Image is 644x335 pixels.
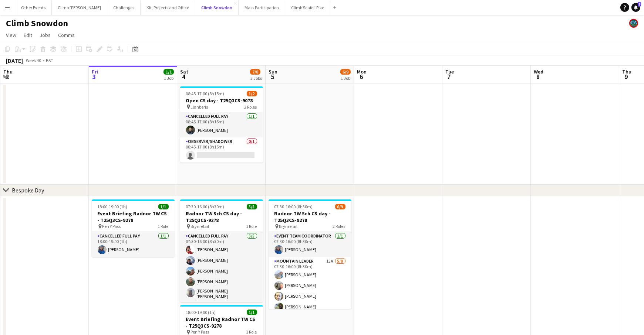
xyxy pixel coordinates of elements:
a: 1 [631,3,640,12]
span: 07:30-16:00 (8h30m) [186,204,225,209]
span: 18:00-19:00 (1h) [186,310,216,315]
span: Jobs [40,32,51,38]
div: Bespoke Day [12,187,44,194]
button: Other Events [15,0,52,15]
button: Climb Scafell Pike [285,0,330,15]
div: [DATE] [6,57,23,64]
h3: Radnor TW Sch CS day - T25Q3CS-9278 [269,210,351,223]
a: Comms [55,30,78,40]
div: 3 Jobs [250,75,262,81]
span: 1/1 [163,69,174,75]
span: 1 Role [246,223,257,229]
span: 8 [533,72,543,81]
div: 1 Job [341,75,350,81]
span: 7 [444,72,454,81]
button: Climb Snowdon [195,0,239,15]
span: 1/1 [247,310,257,315]
span: Sat [180,68,188,75]
button: Mass Participation [239,0,285,15]
span: Edit [24,32,32,38]
span: 9 [621,72,631,81]
h3: Radnor TW Sch CS day - T25Q3CS-9278 [180,210,263,223]
span: 2 [2,72,13,81]
h3: Event Briefing Radnor TW CS - T25Q3CS-9278 [92,210,175,223]
span: 3 [91,72,98,81]
span: 18:00-19:00 (1h) [98,204,128,209]
button: Challenges [107,0,141,15]
app-card-role: Observer/Shadower0/108:45-17:00 (8h15m) [180,137,263,163]
app-card-role: Event Team Coordinator1/107:30-16:00 (8h30m)[PERSON_NAME] [269,232,351,257]
span: 6/9 [335,204,345,209]
app-job-card: 07:30-16:00 (8h30m)6/9Radnor TW Sch CS day - T25Q3CS-9278 Brynrefail2 RolesEvent Team Coordinator... [269,199,351,309]
app-job-card: 18:00-19:00 (1h)1/1Event Briefing Radnor TW CS - T25Q3CS-9278 Pen Y Pass1 RoleCancelled full pay1... [92,199,175,257]
span: Wed [534,68,543,75]
div: BST [46,58,53,63]
span: 1 Role [246,329,257,335]
span: Week 40 [24,58,43,63]
app-card-role: Cancelled full pay5/507:30-16:00 (8h30m)[PERSON_NAME][PERSON_NAME][PERSON_NAME][PERSON_NAME][PERS... [180,232,263,302]
h3: Open CS day - T25Q3CS-9078 [180,97,263,104]
button: Climb [PERSON_NAME] [52,0,107,15]
span: Fri [92,68,98,75]
h3: Event Briefing Radnor TW CS - T25Q3CS-9278 [180,316,263,329]
span: Thu [622,68,631,75]
span: 4 [179,72,188,81]
span: 1 Role [158,223,169,229]
span: 1/2 [247,91,257,96]
span: Mon [357,68,367,75]
span: Brynrefail [191,223,209,229]
div: 1 Job [164,75,173,81]
span: 2 Roles [333,223,345,229]
span: 1 [638,2,641,7]
span: 6/9 [340,69,351,75]
span: View [6,32,16,38]
span: 07:30-16:00 (8h30m) [274,204,313,209]
app-user-avatar: Staff RAW Adventures [629,19,638,28]
a: Edit [21,30,35,40]
app-job-card: 08:45-17:00 (8h15m)1/2Open CS day - T25Q3CS-9078 Llanberis2 RolesCancelled full pay1/108:45-17:00... [180,86,263,163]
a: Jobs [37,30,54,40]
app-job-card: 07:30-16:00 (8h30m)5/5Radnor TW Sch CS day - T25Q3CS-9278 Brynrefail1 RoleCancelled full pay5/507... [180,199,263,302]
span: 7/8 [250,69,260,75]
span: Pen Y Pass [191,329,209,335]
h1: Climb Snowdon [6,18,68,29]
app-card-role: Cancelled full pay1/108:45-17:00 (8h15m)[PERSON_NAME] [180,112,263,137]
span: Sun [269,68,277,75]
span: Thu [3,68,13,75]
a: View [3,30,19,40]
span: 6 [356,72,367,81]
span: Comms [58,32,75,38]
span: Tue [445,68,454,75]
span: Brynrefail [279,223,298,229]
app-card-role: Cancelled full pay1/118:00-19:00 (1h)[PERSON_NAME] [92,232,175,257]
span: 08:45-17:00 (8h15m) [186,91,225,96]
span: 2 Roles [245,104,257,110]
span: 1/1 [158,204,169,209]
span: 5 [267,72,277,81]
span: Pen Y Pass [102,223,121,229]
span: 5/5 [247,204,257,209]
button: Kit, Projects and Office [141,0,195,15]
span: Llanberis [191,104,208,110]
